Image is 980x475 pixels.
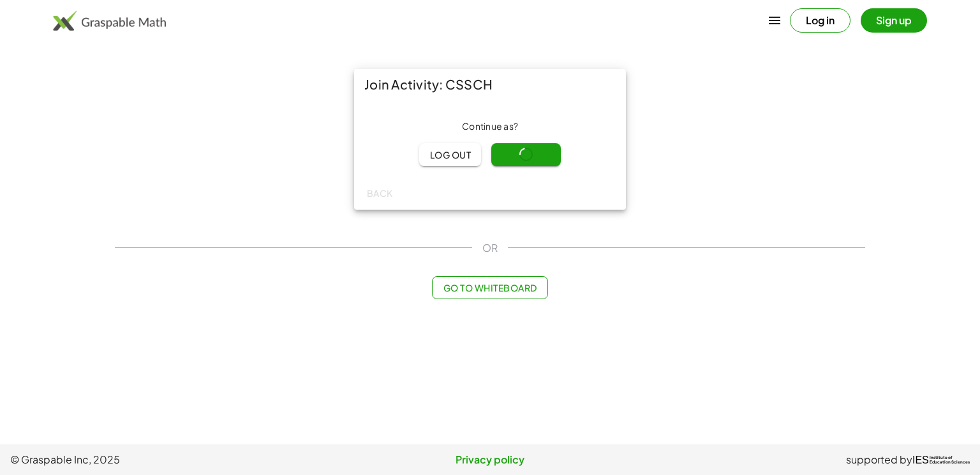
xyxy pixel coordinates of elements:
span: IES [912,454,929,466]
div: Join Activity: CSSCH [354,69,626,100]
button: Log in [790,8,850,33]
span: Go to Whiteboard [443,282,537,293]
span: © Graspable Inc, 2025 [10,452,330,467]
button: Sign up [861,8,927,33]
button: Log out [419,143,481,166]
a: Privacy policy [330,452,650,467]
button: Go to Whiteboard [432,276,547,299]
div: Continue as ? [364,120,616,133]
span: supported by [846,452,912,467]
span: Log out [429,149,471,160]
span: Institute of Education Sciences [930,456,970,465]
a: IESInstitute ofEducation Sciences [912,452,970,467]
span: OR [482,240,498,256]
